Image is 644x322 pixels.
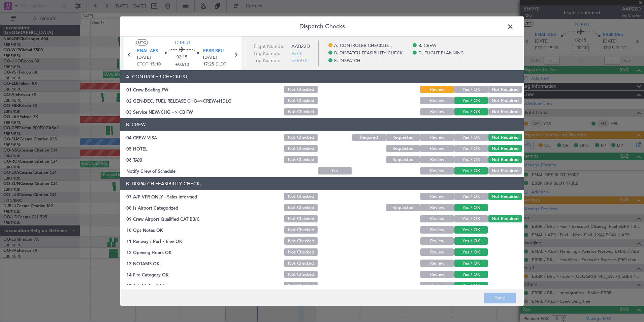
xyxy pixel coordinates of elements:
button: Not Required [488,134,522,141]
button: Not Required [488,108,522,115]
button: Not Required [488,86,522,93]
header: Dispatch Checks [120,17,524,37]
button: Not Required [488,145,522,152]
button: Not Required [488,167,522,175]
button: Not Required [488,97,522,104]
button: Not Required [488,156,522,163]
button: Not Required [488,193,522,200]
button: Not Required [488,215,522,222]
